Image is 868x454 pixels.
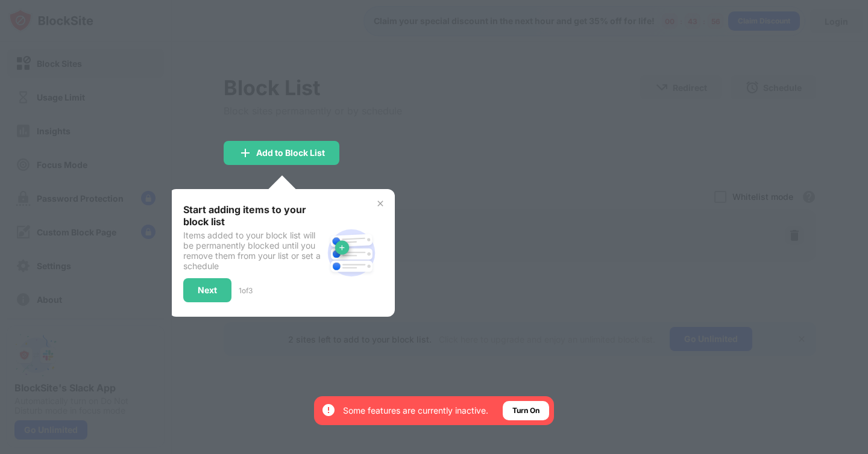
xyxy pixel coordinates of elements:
[183,230,322,271] div: Items added to your block list will be permanently blocked until you remove them from your list o...
[256,148,325,158] div: Add to Block List
[376,199,385,208] img: x-button.svg
[512,405,539,417] div: Turn On
[321,403,336,417] img: error-circle-white.svg
[343,405,488,417] div: Some features are currently inactive.
[183,204,322,228] div: Start adding items to your block list
[239,286,253,295] div: 1 of 3
[322,224,380,282] img: block-site.svg
[198,285,217,295] div: Next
